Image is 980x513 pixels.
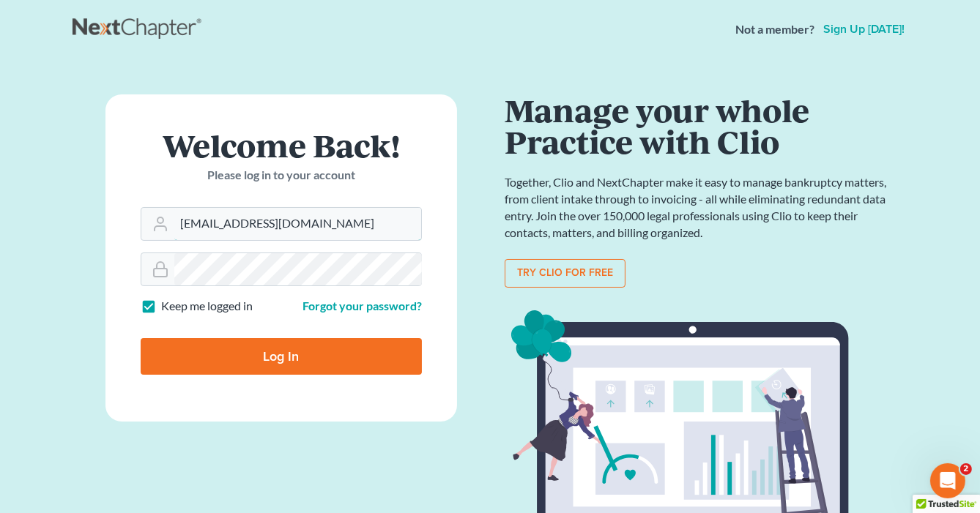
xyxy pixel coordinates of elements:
a: Forgot your password? [302,299,422,312]
a: Sign up [DATE]! [820,23,907,35]
iframe: Intercom live chat [930,463,965,498]
label: Keep me logged in [161,298,253,315]
a: Try clio for free [505,259,626,288]
p: Together, Clio and NextChapter make it easy to manage bankruptcy matters, from client intake thro... [505,174,893,241]
input: Log In [141,338,422,375]
strong: Not a member? [735,21,814,38]
h1: Welcome Back! [141,130,422,161]
h1: Manage your whole Practice with Clio [505,94,893,157]
input: Email Address [174,208,421,240]
p: Please log in to your account [141,167,422,184]
span: 2 [960,463,972,475]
